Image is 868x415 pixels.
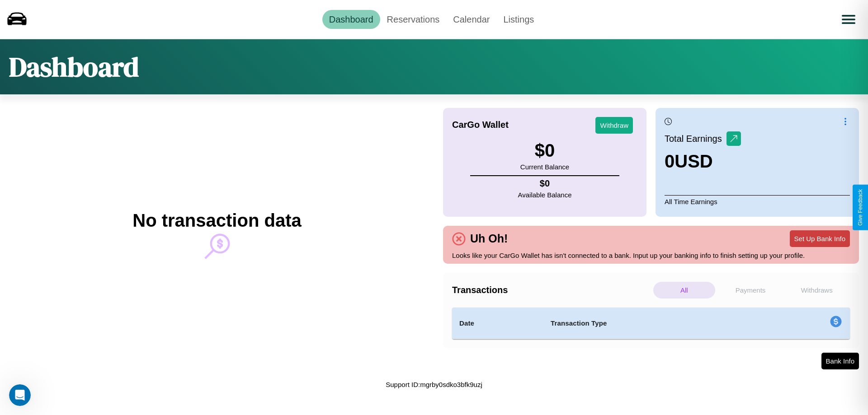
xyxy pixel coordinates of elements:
[836,7,861,32] button: Open menu
[9,384,31,406] iframe: Intercom live chat
[665,131,726,147] p: Total Earnings
[653,282,715,298] p: All
[665,195,850,208] p: All Time Earnings
[446,10,496,29] a: Calendar
[595,117,633,134] button: Withdraw
[665,151,741,172] h3: 0 USD
[518,189,572,201] p: Available Balance
[520,140,569,161] h3: $ 0
[132,210,301,231] h2: No transaction data
[380,10,447,29] a: Reservations
[452,120,509,130] h4: CarGo Wallet
[720,282,782,298] p: Payments
[857,189,863,226] div: Give Feedback
[786,282,848,298] p: Withdraws
[520,161,569,173] p: Current Balance
[9,48,139,85] h1: Dashboard
[790,230,850,247] button: Set Up Bank Info
[322,10,380,29] a: Dashboard
[551,318,756,329] h4: Transaction Type
[496,10,541,29] a: Listings
[386,378,482,391] p: Support ID: mgrby0sdko3bfk9uzj
[452,308,850,339] table: simple table
[452,249,850,261] p: Looks like your CarGo Wallet has isn't connected to a bank. Input up your banking info to finish ...
[452,285,651,295] h4: Transactions
[459,318,536,329] h4: Date
[466,232,512,245] h4: Uh Oh!
[821,353,859,369] button: Bank Info
[518,178,572,189] h4: $ 0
